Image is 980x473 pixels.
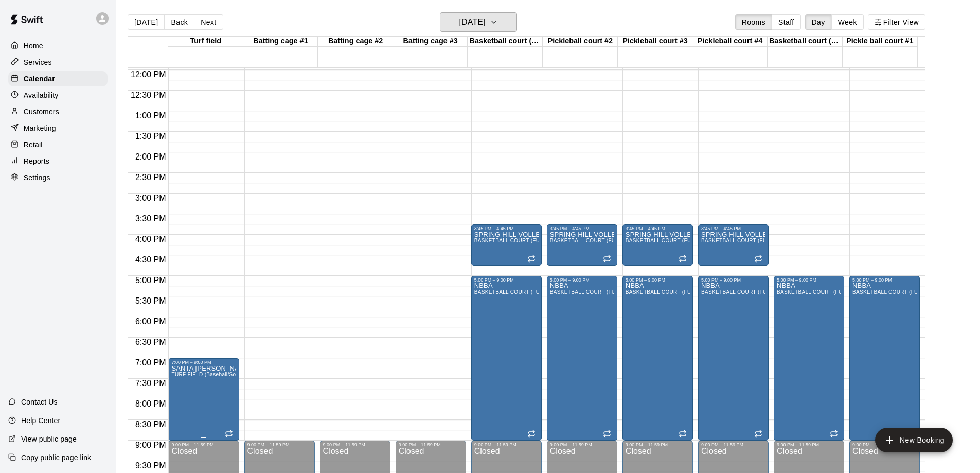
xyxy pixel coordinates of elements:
a: Calendar [8,71,108,86]
span: Recurring event [830,430,838,438]
span: BASKETBALL COURT (FULL) [626,238,699,243]
div: 5:00 PM – 9:00 PM: NBBA [547,276,617,441]
span: 4:30 PM [133,255,169,264]
a: Reports [8,153,108,169]
div: Basketball court (half) [768,37,843,46]
a: Home [8,38,108,54]
span: 5:30 PM [133,296,169,305]
h6: [DATE] [459,15,486,29]
button: Rooms [735,14,772,30]
div: 5:00 PM – 9:00 PM [474,277,539,283]
p: Marketing [24,123,56,133]
div: 3:45 PM – 4:45 PM [550,226,614,231]
span: BASKETBALL COURT (FULL) [852,289,926,295]
div: 5:00 PM – 9:00 PM: NBBA [774,276,844,441]
span: 4:00 PM [133,235,169,243]
div: 7:00 PM – 9:00 PM [171,360,236,365]
div: Batting cage #2 [318,37,393,46]
div: 9:00 PM – 11:59 PM [550,442,614,447]
div: 9:00 PM – 11:59 PM [626,442,690,447]
button: Back [164,14,194,30]
button: add [875,428,953,452]
p: Availability [24,90,59,100]
p: Reports [24,156,49,166]
span: 12:00 PM [128,70,168,79]
div: 7:00 PM – 9:00 PM: SANTA ROSA LACROSS [168,358,239,441]
span: 6:30 PM [133,338,169,346]
span: BASKETBALL COURT (FULL) [701,289,775,295]
p: Help Center [21,415,60,426]
span: Recurring event [527,255,536,263]
span: 1:00 PM [133,111,169,120]
p: Copy public page link [21,452,91,463]
p: Contact Us [21,397,58,407]
p: Services [24,57,52,67]
span: 2:30 PM [133,173,169,182]
span: Recurring event [603,430,611,438]
div: Marketing [8,120,108,136]
div: 9:00 PM – 11:59 PM [323,442,387,447]
span: 8:30 PM [133,420,169,429]
span: 12:30 PM [128,91,168,99]
div: 5:00 PM – 9:00 PM [701,277,765,283]
button: Day [805,14,832,30]
div: Turf field [168,37,243,46]
div: 5:00 PM – 9:00 PM [550,277,614,283]
div: 5:00 PM – 9:00 PM: NBBA [698,276,769,441]
div: 5:00 PM – 9:00 PM [777,277,841,283]
div: 3:45 PM – 4:45 PM [474,226,539,231]
div: Settings [8,170,108,185]
div: Basketball court (full) [468,37,543,46]
button: Week [831,14,864,30]
span: Recurring event [679,430,687,438]
div: 9:00 PM – 11:59 PM [171,442,236,447]
span: 3:00 PM [133,194,169,202]
span: 9:30 PM [133,461,169,470]
a: Customers [8,104,108,119]
span: 8:00 PM [133,399,169,408]
div: 5:00 PM – 9:00 PM [852,277,917,283]
span: BASKETBALL COURT (FULL) [474,289,548,295]
div: 9:00 PM – 11:59 PM [701,442,765,447]
div: 3:45 PM – 4:45 PM: SPRING HILL VOLLEYBALL [471,224,542,266]
span: Recurring event [603,255,611,263]
span: BASKETBALL COURT (FULL) [626,289,699,295]
span: BASKETBALL COURT (FULL) [474,238,548,243]
div: Pickleball court #4 [692,37,768,46]
p: Customers [24,107,59,117]
span: Recurring event [754,255,762,263]
span: Recurring event [679,255,687,263]
p: Settings [24,172,50,183]
div: 9:00 PM – 11:59 PM [247,442,312,447]
span: 6:00 PM [133,317,169,326]
div: 3:45 PM – 4:45 PM [626,226,690,231]
p: Retail [24,139,43,150]
a: Services [8,55,108,70]
div: Retail [8,137,108,152]
p: View public page [21,434,77,444]
div: Pickleball court #3 [618,37,693,46]
button: [DATE] [440,12,517,32]
div: 3:45 PM – 4:45 PM: SPRING HILL VOLLEYBALL [622,224,693,266]
div: 9:00 PM – 11:59 PM [777,442,841,447]
div: Availability [8,87,108,103]
span: BASKETBALL COURT (FULL) [777,289,850,295]
span: TURF FIELD (Baseball/Softball ONLY) [171,372,265,377]
div: Pickleball court #2 [543,37,618,46]
p: Home [24,41,43,51]
div: Batting cage #1 [243,37,318,46]
button: [DATE] [128,14,165,30]
div: Pickle ball court #1 [843,37,918,46]
div: 3:45 PM – 4:45 PM: SPRING HILL VOLLEYBALL [698,224,769,266]
span: 3:30 PM [133,214,169,223]
span: Recurring event [527,430,536,438]
div: Batting cage #3 [393,37,468,46]
button: Filter View [868,14,925,30]
p: Calendar [24,74,55,84]
div: 3:45 PM – 4:45 PM [701,226,765,231]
